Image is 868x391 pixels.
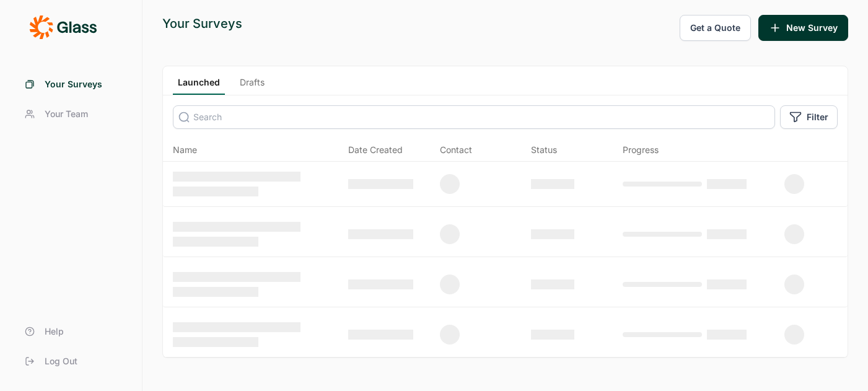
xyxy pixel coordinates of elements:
span: Log Out [45,355,77,367]
span: Your Surveys [45,78,102,90]
span: Help [45,325,64,338]
button: Filter [780,105,838,129]
a: Drafts [235,76,270,95]
div: Contact [440,144,472,156]
span: Your Team [45,108,88,120]
div: Progress [623,144,659,156]
span: Name [173,144,197,156]
span: Filter [807,111,828,123]
input: Search [173,105,775,129]
a: Launched [173,76,225,95]
div: Status [531,144,557,156]
button: Get a Quote [680,15,751,41]
span: Date Created [348,144,403,156]
div: Your Surveys [162,15,242,32]
button: New Survey [758,15,848,41]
